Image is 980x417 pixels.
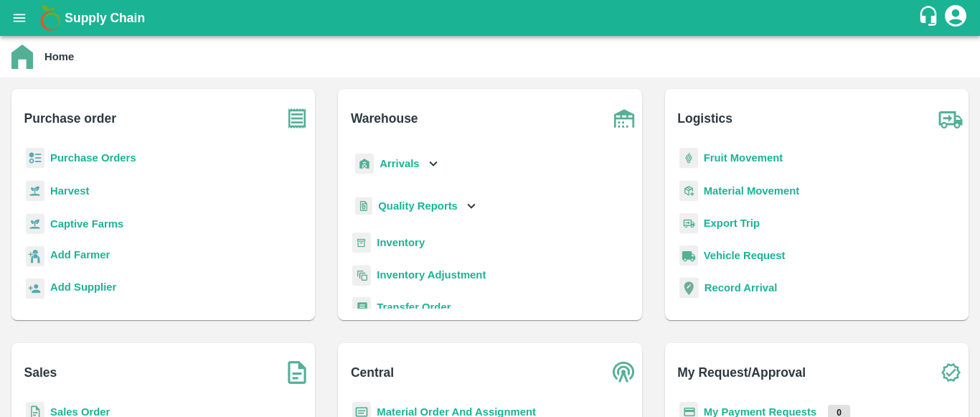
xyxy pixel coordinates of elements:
[705,282,778,294] a: Record Arrival
[380,158,419,169] b: Arrivals
[679,245,698,266] img: vehicle
[606,100,642,136] img: warehouse
[352,148,441,180] div: Arrivals
[50,218,123,230] a: Captive Farms
[679,148,698,169] img: fruit
[44,51,74,62] b: Home
[24,108,116,128] b: Purchase order
[677,362,806,383] b: My Request/Approval
[26,278,44,299] img: supplier
[352,233,371,253] img: whInventory
[352,297,371,318] img: whTransfer
[679,278,699,298] img: recordArrival
[677,108,732,128] b: Logistics
[65,11,145,25] b: Supply Chain
[50,249,110,261] b: Add Farmer
[26,246,44,267] img: farmer
[704,217,760,229] a: Export Trip
[50,185,89,197] a: Harvest
[355,197,372,215] img: qualityReport
[933,355,969,390] img: check
[26,180,44,202] img: harvest
[50,279,116,299] a: Add Supplier
[24,362,57,383] b: Sales
[26,148,44,169] img: reciept
[3,1,36,34] button: open drawer
[279,355,315,390] img: soSales
[933,100,969,136] img: truck
[943,3,969,33] div: account of current user
[26,213,44,235] img: harvest
[704,250,786,261] a: Vehicle Request
[377,301,451,313] a: Transfer Order
[50,281,116,293] b: Add Supplier
[50,152,136,164] a: Purchase Orders
[704,152,783,164] a: Fruit Movement
[704,185,800,197] a: Material Movement
[355,154,374,174] img: whArrival
[918,5,943,31] div: customer-support
[352,192,479,221] div: Quality Reports
[606,355,642,390] img: central
[351,362,394,383] b: Central
[11,44,33,69] img: home
[377,269,486,281] a: Inventory Adjustment
[65,8,918,28] a: Supply Chain
[351,108,418,128] b: Warehouse
[679,180,698,202] img: material
[36,4,65,32] img: logo
[378,200,458,212] b: Quality Reports
[50,247,110,266] a: Add Farmer
[679,213,698,234] img: delivery
[279,100,315,136] img: purchase
[352,265,371,286] img: inventory
[377,237,425,248] a: Inventory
